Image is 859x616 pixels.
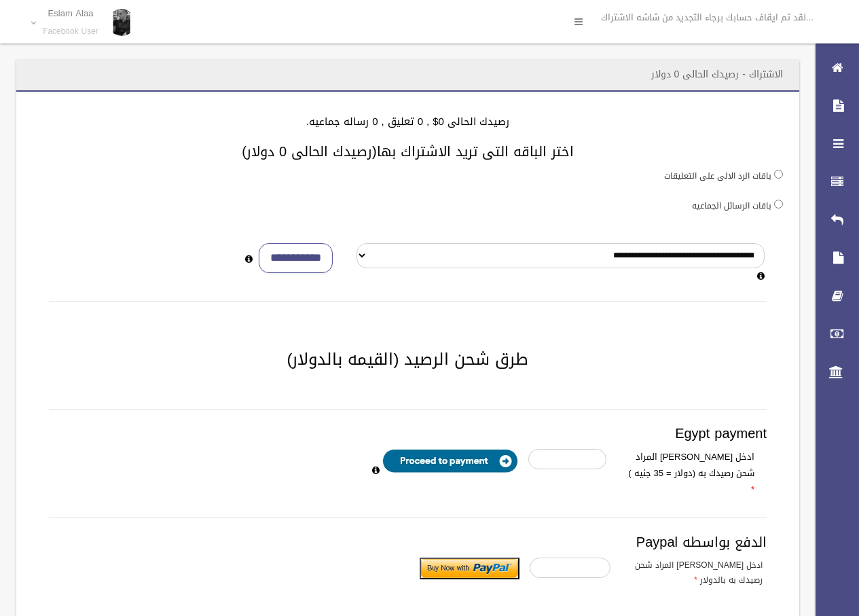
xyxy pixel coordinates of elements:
small: Facebook User [43,26,98,37]
label: ادخل [PERSON_NAME] المراد شحن رصيدك به (دولار = 35 جنيه ) [617,449,765,498]
input: Submit [420,558,519,579]
header: الاشتراك - رصيدك الحالى 0 دولار [635,61,799,88]
label: باقات الرد الالى على التعليقات [664,168,771,183]
label: ادخل [PERSON_NAME] المراد شحن رصيدك به بالدولار [621,558,773,587]
label: باقات الرسائل الجماعيه [692,198,771,213]
h3: Egypt payment [49,426,767,441]
p: Eslam Alaa [43,8,98,18]
h4: رصيدك الحالى 0$ , 0 تعليق , 0 رساله جماعيه. [33,116,783,128]
h2: طرق شحن الرصيد (القيمه بالدولار) [33,350,783,368]
h3: الدفع بواسطه Paypal [49,535,767,549]
h3: اختر الباقه التى تريد الاشتراك بها(رصيدك الحالى 0 دولار) [33,144,783,159]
